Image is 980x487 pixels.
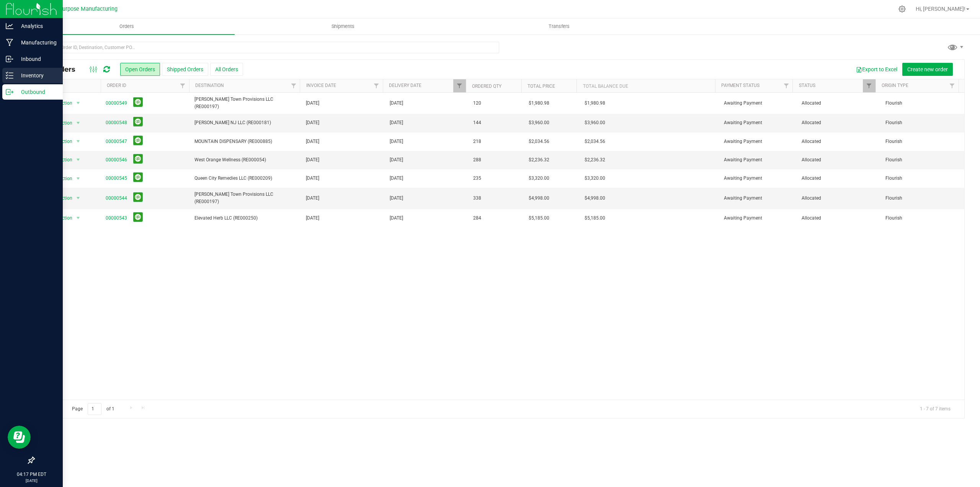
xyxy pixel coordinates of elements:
[194,175,297,182] span: Queen City Remedies LLC (RE000209)
[885,195,960,202] span: Flourish
[529,119,549,126] span: $3,960.00
[194,138,297,145] span: MOUNTAIN DISPENSARY (RE000885)
[585,119,605,126] span: $3,960.00
[780,79,792,92] a: Filter
[13,21,59,31] p: Analytics
[3,478,59,484] p: [DATE]
[13,54,59,64] p: Inbound
[851,63,902,76] button: Export to Excel
[529,175,549,182] span: $3,320.00
[176,79,189,92] a: Filter
[306,119,319,126] span: [DATE]
[107,83,126,88] a: Order ID
[802,119,876,126] span: Allocated
[306,138,319,145] span: [DATE]
[529,195,549,202] span: $4,998.00
[13,38,59,47] p: Manufacturing
[194,191,297,205] span: [PERSON_NAME] Town Provisions LLC (RE000197)
[306,83,336,88] a: Invoice Date
[120,63,160,76] button: Open Orders
[306,175,319,182] span: [DATE]
[473,138,481,145] span: 218
[585,175,605,182] span: $3,320.00
[235,18,451,34] a: Shipments
[13,71,59,80] p: Inventory
[390,100,403,107] span: [DATE]
[885,156,960,164] span: Flourish
[88,403,101,415] input: 1
[106,100,127,107] a: 00000549
[914,403,957,415] span: 1 - 7 of 7 items
[885,215,960,222] span: Flourish
[106,156,127,164] a: 00000546
[946,79,959,92] a: Filter
[106,138,127,145] a: 00000547
[390,138,403,145] span: [DATE]
[210,63,243,76] button: All Orders
[721,83,759,88] a: Payment Status
[585,100,605,107] span: $1,980.98
[724,195,793,202] span: Awaiting Payment
[306,195,319,202] span: [DATE]
[8,426,31,449] iframe: Resource center
[194,156,297,164] span: West Orange Wellness (RE000054)
[6,22,13,30] inline-svg: Analytics
[321,23,365,30] span: Shipments
[885,138,960,145] span: Flourish
[106,175,127,182] a: 00000545
[106,119,127,126] a: 00000548
[902,63,953,76] button: Create new order
[73,213,83,223] span: select
[585,195,605,202] span: $4,998.00
[390,119,403,126] span: [DATE]
[885,119,960,126] span: Flourish
[195,83,224,88] a: Destination
[585,215,605,222] span: $5,185.00
[577,79,715,93] th: Total Balance Due
[39,6,118,12] span: Greater Purpose Manufacturing
[6,88,13,96] inline-svg: Outbound
[802,195,876,202] span: Allocated
[370,79,383,92] a: Filter
[73,136,83,147] span: select
[897,5,907,13] div: Manage settings
[529,138,549,145] span: $2,034.56
[73,118,83,128] span: select
[194,215,297,222] span: Elevated Herb LLC (RE000250)
[585,138,605,145] span: $2,034.56
[390,215,403,222] span: [DATE]
[724,119,793,126] span: Awaiting Payment
[106,215,127,222] a: 00000543
[306,215,319,222] span: [DATE]
[473,175,481,182] span: 235
[6,55,13,63] inline-svg: Inbound
[529,215,549,222] span: $5,185.00
[473,215,481,222] span: 284
[18,18,235,34] a: Orders
[162,63,208,76] button: Shipped Orders
[802,215,876,222] span: Allocated
[916,6,965,12] span: Hi, [PERSON_NAME]!
[453,79,466,92] a: Filter
[724,175,793,182] span: Awaiting Payment
[802,175,876,182] span: Allocated
[528,84,555,89] a: Total Price
[194,96,297,110] span: [PERSON_NAME] Town Provisions LLC (RE000197)
[34,42,499,53] input: Search Order ID, Destination, Customer PO...
[863,79,875,92] a: Filter
[529,100,549,107] span: $1,980.98
[106,195,127,202] a: 00000544
[40,84,98,89] div: Actions
[724,138,793,145] span: Awaiting Payment
[73,173,83,184] span: select
[451,18,667,34] a: Transfers
[13,87,59,97] p: Outbound
[73,193,83,203] span: select
[3,471,59,478] p: 04:17 PM EDT
[802,100,876,107] span: Allocated
[73,98,83,108] span: select
[6,39,13,46] inline-svg: Manufacturing
[529,156,549,164] span: $2,236.32
[885,100,960,107] span: Flourish
[73,154,83,165] span: select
